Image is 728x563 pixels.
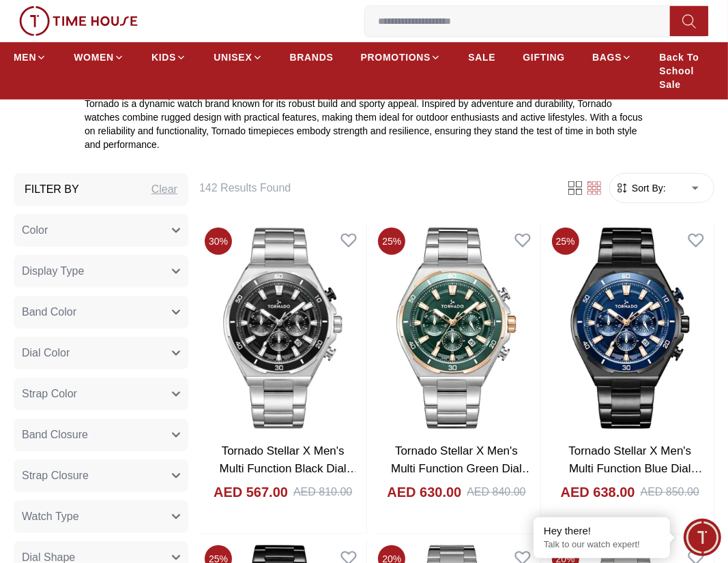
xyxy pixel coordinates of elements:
span: Display Type [22,263,84,279]
span: UNISEX [214,50,252,64]
span: WOMEN [74,50,114,64]
button: Sort By: [615,181,666,195]
a: WOMEN [74,45,124,70]
span: Back To School Sale [659,50,714,91]
span: Sort By: [629,181,666,195]
span: Band Closure [22,427,88,443]
a: MEN [14,45,46,70]
span: BAGS [592,50,622,64]
span: KIDS [151,50,176,64]
div: Hey there! [544,524,660,538]
button: Band Closure [14,419,188,451]
span: Strap Color [22,386,77,402]
a: BAGS [592,45,632,70]
span: SALE [468,50,495,64]
div: Clear [151,181,177,198]
a: KIDS [151,45,186,70]
span: 25 % [378,228,405,255]
div: AED 850.00 [641,484,699,500]
button: Strap Color [14,378,188,410]
button: Band Color [14,296,188,329]
span: Strap Closure [22,468,89,484]
button: Display Type [14,255,188,288]
a: Tornado Stellar X Men's Multi Function Green Dial Watch - T24104-KBSHK [391,444,534,492]
a: PROMOTIONS [361,45,441,70]
h4: AED 630.00 [387,483,461,502]
span: Color [22,222,48,239]
span: 30 % [205,228,232,255]
span: MEN [14,50,36,64]
button: Strap Closure [14,459,188,492]
h4: AED 638.00 [561,483,635,502]
div: AED 810.00 [293,484,352,500]
button: Dial Color [14,337,188,369]
div: Chat Widget [684,519,721,556]
p: Talk to our watch expert! [544,539,660,551]
img: Tornado Stellar X Men's Multi Function Black Dial Watch - T24104-SBSB [199,222,366,434]
span: Dial Color [22,345,70,361]
span: Watch Type [22,508,79,525]
span: PROMOTIONS [361,50,431,64]
span: 25 % [552,228,579,255]
a: UNISEX [214,45,262,70]
h3: Filter By [25,181,79,198]
a: SALE [468,45,495,70]
button: Color [14,214,188,247]
a: Tornado Stellar X Men's Multi Function Black Dial Watch - T24104-SBSB [220,444,358,492]
a: Tornado Stellar X Men's Multi Function Blue Dial Watch - T24104-BBBN [568,444,702,492]
a: Back To School Sale [659,45,714,97]
a: GIFTING [523,45,565,70]
img: Tornado Stellar X Men's Multi Function Blue Dial Watch - T24104-BBBN [547,222,714,434]
p: Tornado is a dynamic watch brand known for its robust build and sporty appeal. Inspired by advent... [85,97,643,151]
h6: 142 Results Found [199,180,549,196]
a: BRANDS [290,45,334,70]
span: GIFTING [523,50,565,64]
span: Band Color [22,304,76,320]
div: AED 840.00 [467,484,525,500]
h4: AED 567.00 [214,483,288,502]
img: ... [19,6,138,36]
span: BRANDS [290,50,334,64]
button: Watch Type [14,500,188,533]
img: Tornado Stellar X Men's Multi Function Green Dial Watch - T24104-KBSHK [373,222,540,434]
